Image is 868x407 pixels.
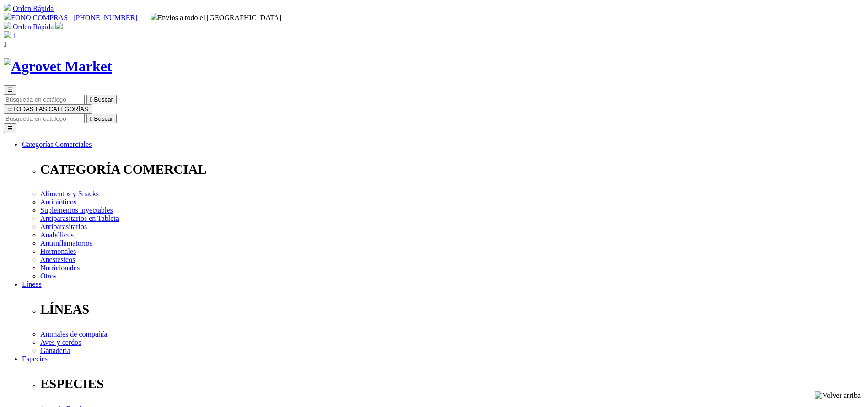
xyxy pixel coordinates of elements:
[7,86,13,93] span: ☰
[151,13,158,20] img: delivery-truck.svg
[40,239,92,247] a: Antiinflamatorios
[40,272,57,280] a: Otros
[40,162,864,177] p: CATEGORÍA COMERCIAL
[4,31,11,38] img: shopping-bag.svg
[94,96,113,103] span: Buscar
[4,95,85,104] input: Buscar
[7,106,13,112] span: ☰
[4,114,85,123] input: Buscar
[22,140,92,148] a: Categorías Comerciales
[86,95,117,104] button:  Buscar
[90,115,92,122] i: 
[40,330,108,338] a: Animales de compañía
[22,355,48,363] a: Especies
[40,376,864,391] p: ESPECIES
[13,23,54,31] a: Orden Rápida
[4,40,6,48] i: 
[40,231,74,239] a: Anabólicos
[4,123,16,133] button: ☰
[13,32,16,40] span: 1
[4,85,16,95] button: ☰
[151,14,282,21] span: Envíos a todo el [GEOGRAPHIC_DATA]
[55,22,63,29] img: user.svg
[55,23,63,31] a: Acceda a su cuenta de cliente
[40,347,70,354] a: Ganadería
[4,104,92,114] button: ☰TODAS LAS CATEGORÍAS
[40,338,81,346] a: Aves y cerdos
[40,198,76,206] a: Antibióticos
[40,302,864,317] p: LÍNEAS
[86,114,117,123] button:  Buscar
[4,14,68,21] a: FONO COMPRAS
[4,4,11,11] img: shopping-cart.svg
[22,280,42,288] a: Líneas
[13,5,54,12] a: Orden Rápida
[40,223,87,230] a: Antiparasitarios
[40,206,113,214] a: Suplementos inyectables
[94,115,113,122] span: Buscar
[4,13,11,20] img: phone.svg
[73,14,137,21] a: [PHONE_NUMBER]
[4,22,11,29] img: shopping-cart.svg
[4,32,16,40] a: 1
[40,190,99,198] a: Alimentos y Snacks
[4,58,112,75] img: Agrovet Market
[40,264,80,272] a: Nutricionales
[40,214,119,222] a: Antiparasitarios en Tableta
[40,247,76,255] a: Hormonales
[90,96,92,103] i: 
[815,391,861,400] img: Volver arriba
[40,256,75,263] a: Anestésicos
